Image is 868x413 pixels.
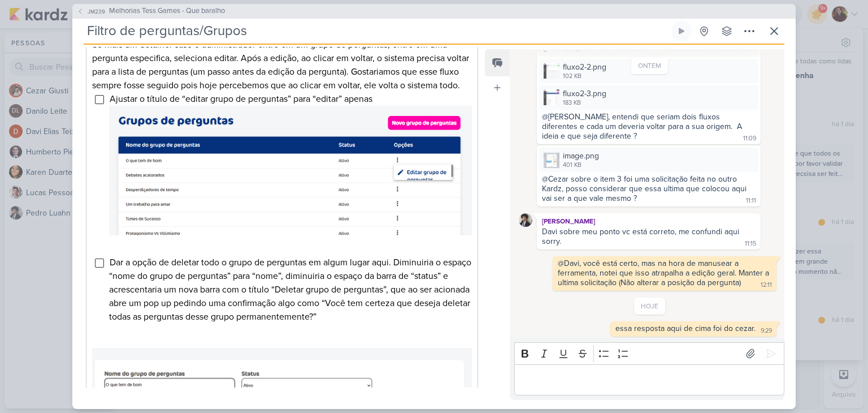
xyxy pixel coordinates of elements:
div: [PERSON_NAME] [539,216,758,227]
div: 11:09 [743,134,756,143]
div: image.png [539,148,758,172]
input: Kard Sem Título [84,21,669,41]
span: Ajustar o título de “editar grupo de perguntas” para “editar” apenas [109,93,472,238]
div: @Cezar sobre o item 3 foi uma solicitação feita no outro Kardz, posso considerar que essa ultima ... [542,174,749,203]
div: @[PERSON_NAME], entendi que seriam dois fluxos diferentes e cada um deveria voltar para a sua ori... [542,112,744,141]
img: DGDNlarjAxAAAAAASUVORK5CYII= [109,106,472,235]
div: fluxo2-3.png [539,85,758,110]
div: image.png [563,150,599,162]
div: 102 KB [563,72,606,81]
div: 11:11 [746,196,756,205]
img: Zdvex4oiQDAAAAAASUVORK5CYII= [92,348,472,411]
span: Dar a opção de deletar todo o grupo de perguntas em algum lugar aqui. Diminuiria o espaço “nome d... [109,257,471,322]
div: Ligar relógio [677,27,686,36]
img: E2ZhzlHCFTghdVtzB2qDNsltdqnZ7rQ3ewbljDEI.png [544,89,559,105]
div: 9:29 [761,326,772,335]
div: 401 KB [563,161,599,170]
div: essa resposta aqui de cima foi do cezar. [615,324,756,333]
img: VlwUpx9fj7qwqOF76zsqVbSIYEOMrMFwdkJQH9Jo.png [544,152,559,168]
div: fluxo2-3.png [563,88,606,100]
div: Editor editing area: main [514,364,784,395]
div: Editor toolbar [514,342,784,364]
img: ajeMbPlDANIi8jSH8HqMPudqY8yQH7zYdzyr1HAq.png [544,63,559,79]
p: Só mais um detalhe: caso o administrador entre em um grupo de perguntas, entre em uma pergunta es... [92,38,472,92]
img: Pedro Luahn Simões [519,213,532,227]
div: fluxo2-2.png [539,59,758,83]
div: @Davi, você está certo, mas na hora de manusear a ferramenta, notei que isso atrapalha a edição g... [558,259,771,287]
div: 11:15 [745,239,756,248]
div: 183 KB [563,98,606,107]
div: 12:11 [761,281,772,290]
div: Davi sobre meu ponto vc está correto, me confundi aqui sorry. [542,227,741,246]
div: fluxo2-2.png [563,61,606,73]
